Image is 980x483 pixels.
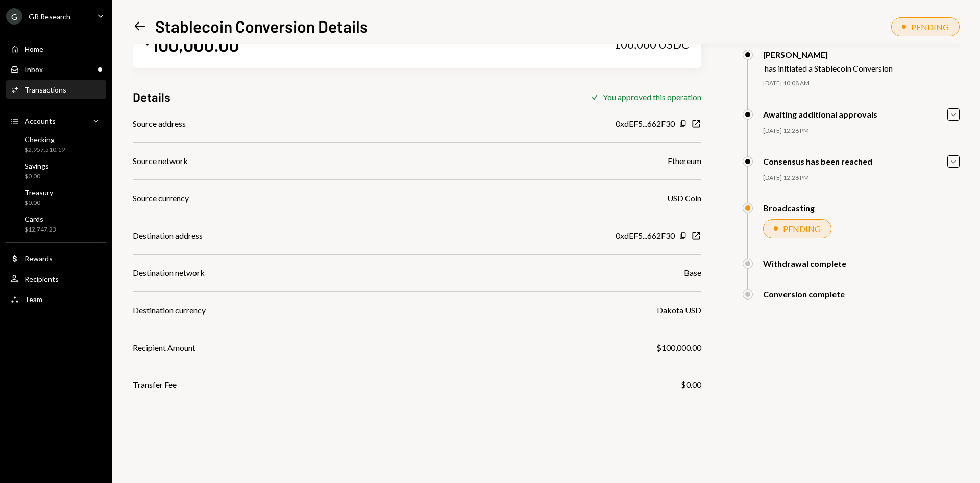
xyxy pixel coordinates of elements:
[24,188,53,197] div: Treasury
[133,88,170,105] h3: Details
[133,304,206,316] div: Destination currency
[6,269,106,288] a: Recipients
[763,156,872,166] div: Consensus has been reached
[763,79,960,88] div: [DATE] 10:08 AM
[6,8,22,25] div: G
[667,192,701,204] div: USD Coin
[24,295,42,304] div: Team
[155,16,368,36] h1: Stablecoin Conversion Details
[6,39,106,58] a: Home
[6,80,106,99] a: Transactions
[133,379,177,391] div: Transfer Fee
[24,117,56,125] div: Accounts
[783,224,821,234] div: PENDING
[763,203,815,213] div: Broadcasting
[24,44,43,53] div: Home
[29,12,70,21] div: GR Research
[6,290,106,308] a: Team
[6,158,106,183] a: Savings$0.00
[24,65,43,74] div: Inbox
[133,267,205,279] div: Destination network
[616,118,675,130] div: 0xdEF5...662F30
[133,341,195,354] div: Recipient Amount
[24,225,56,234] div: $12,747.23
[656,341,701,354] div: $100,000.00
[24,215,56,223] div: Cards
[24,146,65,154] div: $2,957,510.19
[681,379,701,391] div: $0.00
[24,199,53,208] div: $0.00
[603,92,701,102] div: You approved this operation
[616,229,675,242] div: 0xdEF5...662F30
[133,192,189,204] div: Source currency
[6,111,106,130] a: Accounts
[6,249,106,267] a: Rewards
[24,172,49,181] div: $0.00
[133,229,203,242] div: Destination address
[763,289,845,299] div: Conversion complete
[763,174,960,182] div: [DATE] 12:26 PM
[133,118,186,130] div: Source address
[6,212,106,236] a: Cards$12,747.23
[24,135,65,144] div: Checking
[24,162,49,170] div: Savings
[765,63,893,73] div: has initiated a Stablecoin Conversion
[684,267,701,279] div: Base
[133,155,188,167] div: Source network
[6,185,106,210] a: Treasury$0.00
[6,60,106,78] a: Inbox
[763,259,846,268] div: Withdrawal complete
[657,304,701,316] div: Dakota USD
[24,254,53,263] div: Rewards
[24,85,66,94] div: Transactions
[763,127,960,135] div: [DATE] 12:26 PM
[911,22,949,32] div: PENDING
[763,50,893,59] div: [PERSON_NAME]
[668,155,701,167] div: Ethereum
[24,274,59,283] div: Recipients
[763,109,877,119] div: Awaiting additional approvals
[6,132,106,156] a: Checking$2,957,510.19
